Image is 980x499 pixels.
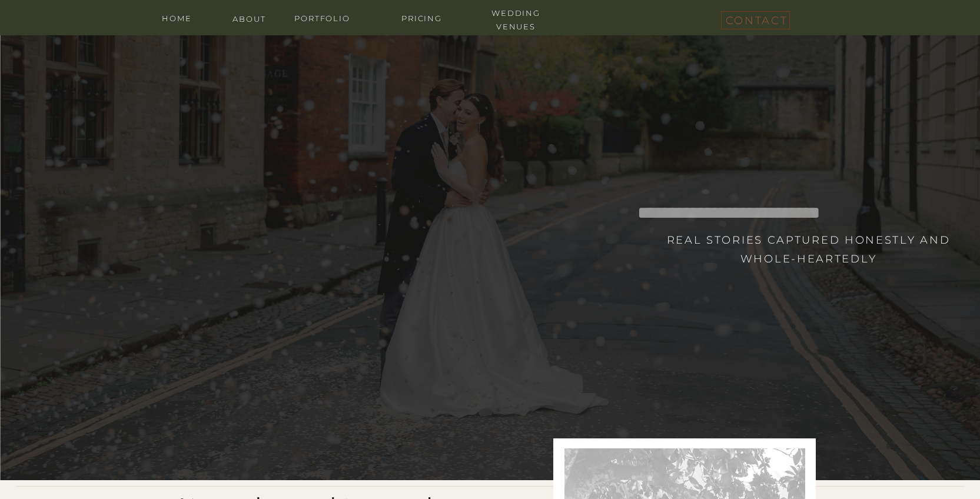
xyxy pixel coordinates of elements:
[662,231,955,283] h3: Real stories captured honestly and whole-heartedly
[726,11,785,25] a: contact
[387,12,457,23] a: Pricing
[226,12,273,24] a: about
[287,12,358,23] a: portfolio
[481,6,552,18] a: wedding venues
[154,12,201,23] a: home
